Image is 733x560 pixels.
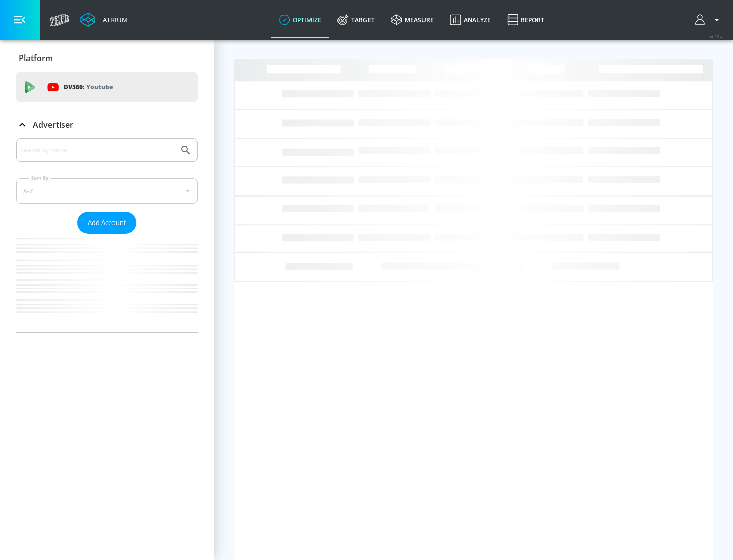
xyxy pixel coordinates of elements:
a: Target [329,2,383,38]
span: Add Account [88,217,126,229]
a: optimize [271,2,329,38]
span: v 4.25.4 [709,34,723,39]
div: Atrium [99,15,128,24]
a: Atrium [80,12,128,27]
div: Platform [16,44,198,72]
div: Advertiser [16,138,198,332]
a: Analyze [442,2,499,38]
p: Youtube [86,81,113,92]
p: DV360: [64,81,113,93]
p: Platform [19,52,53,64]
a: measure [383,2,442,38]
p: Advertiser [33,119,73,130]
button: Add Account [77,212,136,234]
input: Search by name [20,144,175,157]
label: Sort By [29,175,51,181]
div: Advertiser [16,110,198,139]
div: A-Z [16,178,198,204]
a: Report [499,2,552,38]
nav: list of Advertiser [16,234,198,332]
div: DV360: Youtube [16,72,198,102]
